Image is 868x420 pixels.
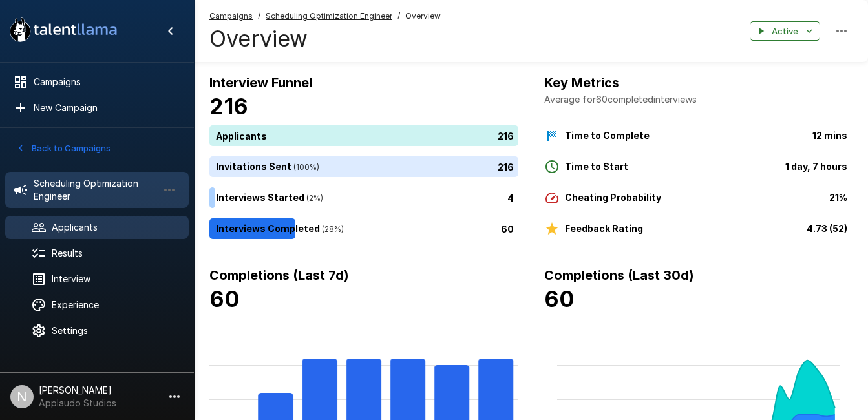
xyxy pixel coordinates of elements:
p: 216 [498,129,514,142]
b: 12 mins [812,130,847,141]
p: 60 [501,222,514,235]
p: Average for 60 completed interviews [544,93,853,106]
b: 1 day, 7 hours [785,161,847,172]
b: 60 [544,286,575,312]
b: 216 [209,93,248,120]
b: 60 [209,286,240,312]
b: Key Metrics [544,75,619,90]
h4: Overview [209,25,441,52]
b: Interview Funnel [209,75,312,90]
b: Completions (Last 30d) [544,268,694,283]
b: Feedback Rating [565,223,643,234]
u: Campaigns [209,11,253,21]
p: 216 [498,160,514,173]
b: Time to Start [565,161,628,172]
b: Cheating Probability [565,192,661,203]
p: 4 [507,191,514,204]
b: Completions (Last 7d) [209,268,349,283]
b: 4.73 (52) [807,223,847,234]
u: Scheduling Optimization Engineer [266,11,392,21]
b: 21% [829,192,847,203]
span: Overview [405,10,441,23]
b: Time to Complete [565,130,650,141]
button: Active [750,21,820,41]
span: / [397,10,400,23]
span: / [258,10,260,23]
